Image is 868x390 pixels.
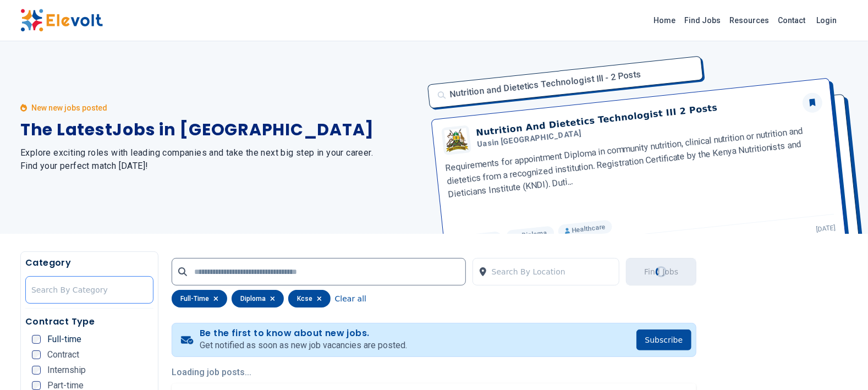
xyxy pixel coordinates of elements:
input: Full-time [32,335,41,344]
h5: Contract Type [25,315,153,328]
div: Loading... [656,266,667,277]
a: Home [649,12,680,29]
iframe: Chat Widget [813,337,868,390]
div: diploma [232,290,284,307]
p: Get notified as soon as new job vacancies are posted. [200,339,407,352]
input: Contract [32,350,41,359]
img: Elevolt [20,9,103,32]
a: Find Jobs [680,12,725,29]
span: Contract [47,350,79,359]
div: kcse [288,290,331,307]
a: Login [810,9,843,31]
span: Full-time [47,335,81,344]
span: Internship [47,366,86,375]
input: Part-time [32,381,41,390]
a: Resources [725,12,773,29]
span: Part-time [47,381,84,390]
input: Internship [32,366,41,375]
p: Loading job posts... [172,366,697,379]
p: New new jobs posted [31,102,107,113]
button: Subscribe [636,329,692,350]
h4: Be the first to know about new jobs. [200,328,407,339]
div: full-time [172,290,227,307]
button: Clear all [335,290,366,307]
button: Find JobsLoading... [626,258,696,285]
h2: Explore exciting roles with leading companies and take the next big step in your career. Find you... [20,146,421,173]
h5: Category [25,256,153,270]
a: Contact [773,12,810,29]
h1: The Latest Jobs in [GEOGRAPHIC_DATA] [20,120,421,140]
